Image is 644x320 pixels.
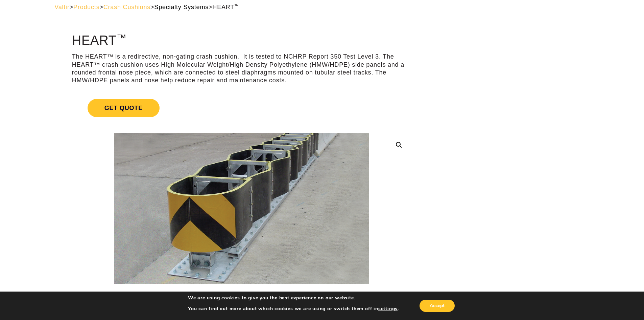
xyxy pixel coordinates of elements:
[54,4,69,10] a: Valtir
[212,4,239,10] span: HEART
[73,4,99,10] a: Products
[72,53,411,85] p: The HEART™ is a redirective, non-gating crash cushion. It is tested to NCHRP Report 350 Test Leve...
[72,34,411,48] h1: HEART
[234,3,239,8] sup: ™
[103,4,150,10] a: Crash Cushions
[188,306,399,312] p: You can find out more about which cookies we are using or switch them off in .
[117,33,126,43] sup: ™
[378,306,398,312] button: settings
[188,295,399,301] p: We are using cookies to give you the best experience on our website.
[88,99,160,117] span: Get Quote
[154,4,209,10] a: Specialty Systems
[54,3,590,11] div: > > > >
[420,300,455,312] button: Accept
[72,91,411,125] a: Get Quote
